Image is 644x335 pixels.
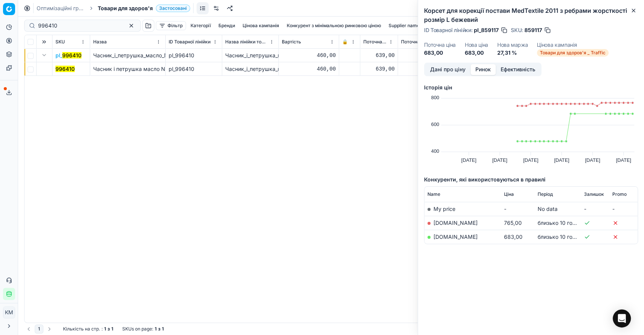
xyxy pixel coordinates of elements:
[24,324,33,333] button: Go to previous page
[613,309,631,327] div: Open Intercom Messenger
[169,39,211,45] span: ID Товарної лінійки
[497,42,528,48] dt: Нова маржа
[282,52,336,59] div: 460,00
[401,65,451,73] div: 639,00
[215,21,238,30] button: Бренди
[427,191,440,197] span: Name
[554,157,569,163] text: [DATE]
[425,64,470,75] button: Дані про ціну
[55,65,75,73] button: 996410
[433,234,478,240] a: [DOMAIN_NAME]
[284,21,384,30] button: Конкурент з мінімальною ринковою ціною
[158,326,160,332] strong: з
[45,324,54,333] button: Go to next page
[424,6,638,24] h2: Корсет для корекції постави MedTextile 2011 з ребрами жорсткості розмір L бежевий
[98,5,190,12] span: Товари для здоров'яЗастосовані
[188,21,214,30] button: Категорії
[40,51,49,60] button: Expand
[612,191,627,197] span: Promo
[93,39,107,45] span: Назва
[537,42,609,48] dt: Цінова кампанія
[225,52,275,59] div: Часник_і_петрушка_масло_NaturesPlus_180_капсул
[535,202,581,216] td: No data
[538,191,553,197] span: Період
[111,326,113,332] strong: 1
[162,326,164,332] strong: 1
[225,39,268,45] span: Назва лінійки товарів
[55,39,65,45] span: SKU
[24,324,54,333] nav: pagination
[504,220,521,226] span: 765,00
[492,157,507,163] text: [DATE]
[386,21,423,30] button: Supplier name
[401,39,444,45] span: Поточна промо ціна
[616,157,631,163] text: [DATE]
[470,64,496,75] button: Ринок
[55,52,81,59] button: pl_996410
[363,65,395,73] div: 639,00
[55,66,75,72] mark: 996410
[108,326,110,332] strong: з
[465,49,488,57] dd: 683,00
[609,202,638,216] td: -
[37,5,85,12] a: Оптимізаційні групи
[62,52,81,58] mark: 996410
[363,52,395,59] div: 639,00
[424,49,456,57] dd: 683,00
[504,234,522,240] span: 683,00
[342,39,348,45] span: 🔒
[3,306,15,318] button: КM
[431,121,439,127] text: 600
[431,148,439,154] text: 400
[169,52,219,59] div: pl_996410
[93,66,221,72] span: Часник і петрушка масло NaturesPlus 180 капсул
[98,5,153,12] span: Товари для здоров'я
[524,26,542,34] span: 859117
[40,37,49,46] button: Expand all
[55,52,81,59] span: pl_
[585,157,600,163] text: [DATE]
[63,326,113,332] div: :
[424,176,638,183] h5: Конкуренти, які використовуються в правилі
[424,28,472,33] span: ID Товарної лінійки :
[104,326,106,332] strong: 1
[37,5,190,12] nav: breadcrumb
[496,64,540,75] button: Ефективність
[511,28,523,33] span: SKU :
[3,307,15,318] span: КM
[225,65,275,73] div: Часник_і_петрушка_масло_NaturesPlus_180_капсул
[433,220,478,226] a: [DOMAIN_NAME]
[501,202,535,216] td: -
[497,49,528,57] dd: 27,31 %
[63,326,100,332] span: Кількість на стр.
[93,52,224,58] span: Часник_і_петрушка_масло_NaturesPlus_180_капсул
[537,49,609,57] span: Товари для здоров'я _ Traffic
[538,220,596,226] span: близько 10 годин тому
[431,95,439,100] text: 800
[282,39,301,45] span: Вартість
[240,21,282,30] button: Цінова кампанія
[38,22,121,29] input: Пошук по SKU або назві
[363,39,387,45] span: Поточна ціна
[584,191,604,197] span: Залишок
[465,42,488,48] dt: Нова ціна
[523,157,538,163] text: [DATE]
[424,42,456,48] dt: Поточна ціна
[433,206,455,212] span: My price
[169,65,219,73] div: pl_996410
[474,26,499,34] span: pl_859117
[122,326,153,332] span: SKUs on page :
[424,84,638,91] h5: Історія цін
[156,21,186,30] button: Фільтр
[155,326,157,332] strong: 1
[461,157,476,163] text: [DATE]
[156,5,190,12] span: Застосовані
[581,202,609,216] td: -
[35,324,43,333] button: 1
[401,52,451,59] div: 639,00
[538,234,596,240] span: близько 10 годин тому
[282,65,336,73] div: 460,00
[504,191,513,197] span: Ціна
